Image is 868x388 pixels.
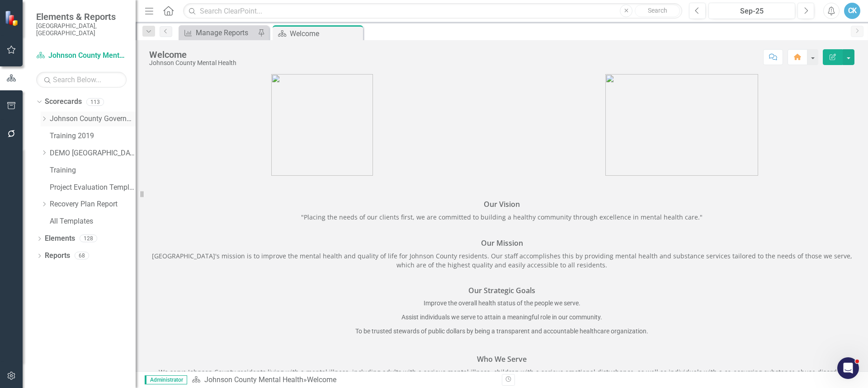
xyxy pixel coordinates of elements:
a: Project Evaluation Template Scorecard [50,182,136,193]
div: 68 [75,252,89,260]
a: DEMO [GEOGRAPHIC_DATA] [50,148,136,159]
a: All Templates [50,216,136,227]
input: Search Below... [36,72,127,88]
span: We serve Johnson County residents living with a mental illness, including adults with a serious m... [159,368,845,385]
button: CK [844,3,860,19]
div: 113 [86,98,104,106]
small: [GEOGRAPHIC_DATA], [GEOGRAPHIC_DATA] [36,22,127,37]
strong: Our Mission [481,238,523,248]
a: Johnson County Mental Health [204,375,303,384]
div: Welcome [290,28,361,39]
div: Manage Reports [196,27,255,38]
button: Search [635,5,680,17]
strong: Who We Serve [477,354,527,364]
iframe: Intercom live chat [837,357,859,379]
a: Recovery Plan Report [50,199,136,210]
a: Manage Reports [181,27,255,38]
span: Administrator [145,375,187,384]
a: Reports [45,251,70,261]
img: ClearPoint Strategy [5,10,20,26]
a: Johnson County Government [50,114,136,124]
strong: Our Strategic Goals [468,285,535,295]
span: To be trusted stewards of public dollars by being a transparent and accountable healthcare organi... [355,327,648,335]
strong: Our Vision [484,199,520,209]
div: Sep-25 [712,6,792,17]
button: Sep-25 [708,3,795,19]
div: Welcome [307,375,336,384]
span: [GEOGRAPHIC_DATA]'s mission is to improve the mental health and quality of life for Johnson Count... [152,252,852,269]
div: Welcome [149,50,236,60]
input: Search ClearPoint... [183,3,682,19]
a: Johnson County Mental Health [36,51,127,61]
span: Elements & Reports [36,11,127,22]
div: Johnson County Mental Health [149,60,236,66]
div: 128 [80,235,97,243]
span: Assist individuals we serve to attain a meaningful role in our community. [401,313,602,321]
a: Elements [45,234,75,244]
div: » [192,375,495,385]
span: Improve the overall health status of the people we serve. [424,299,580,307]
span: Search [648,7,667,14]
a: Training [50,165,136,176]
a: Training 2019 [50,131,136,141]
span: "Placing the needs of our clients first, we are committed to building a healthy community through... [301,213,703,221]
a: Scorecards [45,97,82,107]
